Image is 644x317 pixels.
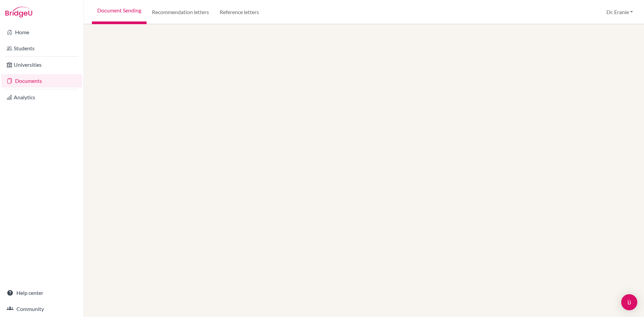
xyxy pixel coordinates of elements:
[5,7,32,17] img: Bridge-U
[1,302,82,316] a: Community
[1,74,82,88] a: Documents
[603,6,636,18] button: Dr. Eranie
[621,294,637,310] div: Open Intercom Messenger
[1,91,82,104] a: Analytics
[1,25,82,39] a: Home
[1,42,82,55] a: Students
[1,286,82,300] a: Help center
[1,58,82,71] a: Universities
